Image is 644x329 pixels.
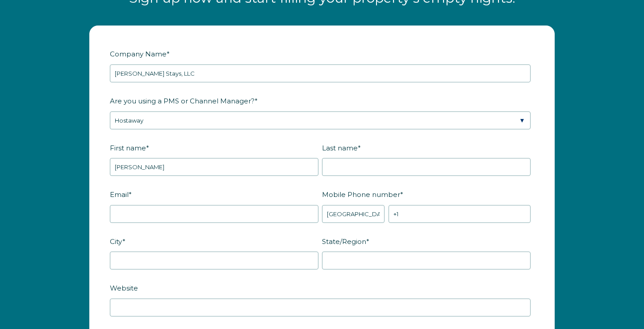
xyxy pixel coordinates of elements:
span: Email [110,188,129,201]
span: City [110,235,122,248]
span: Mobile Phone number [322,188,400,201]
span: State/Region [322,235,366,248]
span: Website [110,281,138,295]
span: Are you using a PMS or Channel Manager? [110,94,255,108]
span: Last name [322,141,358,155]
span: Company Name [110,47,167,61]
span: First name [110,141,146,155]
